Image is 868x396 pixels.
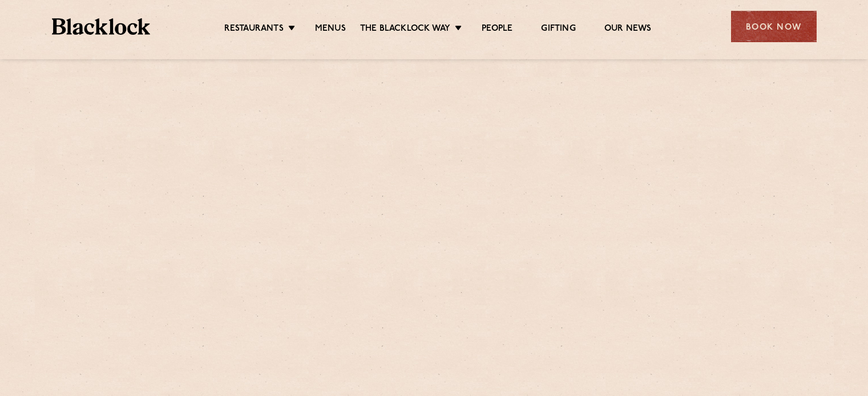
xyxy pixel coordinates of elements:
a: Menus [315,23,346,36]
img: BL_Textured_Logo-footer-cropped.svg [52,18,151,35]
a: The Blacklock Way [360,23,450,36]
a: Gifting [541,23,575,36]
a: Restaurants [224,23,284,36]
a: People [482,23,512,36]
div: Book Now [731,11,817,42]
a: Our News [604,23,652,36]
